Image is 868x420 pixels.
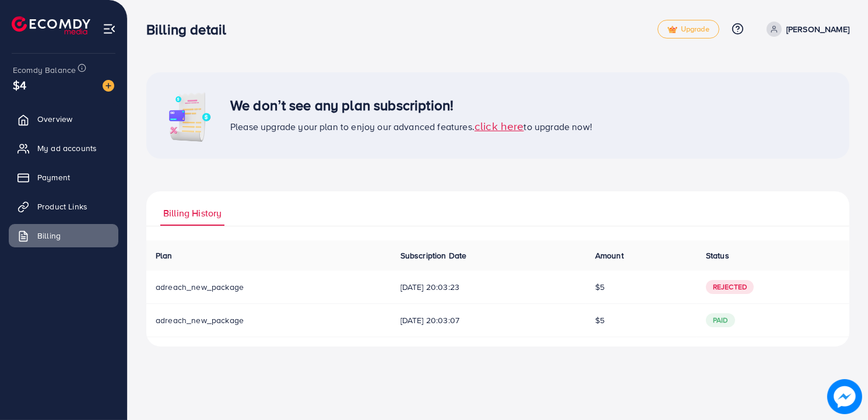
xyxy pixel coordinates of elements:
img: tick [667,26,677,34]
a: Billing [9,224,118,247]
a: My ad accounts [9,136,118,160]
a: [PERSON_NAME] [762,22,849,37]
span: Subscription Date [400,250,467,261]
span: Rejected [706,280,754,294]
span: Please upgrade your plan to enjoy our advanced features. to upgrade now! [230,120,592,133]
span: paid [706,313,735,327]
span: $5 [595,281,605,293]
span: Amount [595,250,624,261]
p: [PERSON_NAME] [786,22,849,36]
span: Billing History [163,206,222,220]
img: image [103,80,114,92]
a: Product Links [9,195,118,218]
span: Billing [37,230,61,242]
span: My ad accounts [37,142,97,154]
span: adreach_new_package [156,281,244,293]
span: Upgrade [667,25,709,34]
span: Status [706,250,729,261]
span: [DATE] 20:03:23 [400,281,577,293]
img: logo [12,16,90,34]
span: click here [475,118,524,134]
span: Overview [37,113,72,125]
a: Payment [9,166,118,189]
img: image [160,86,219,145]
a: tickUpgrade [658,20,719,38]
span: Plan [156,250,173,261]
img: menu [103,22,116,36]
span: Payment [37,171,70,183]
span: $4 [13,76,26,93]
span: adreach_new_package [156,314,244,326]
span: [DATE] 20:03:07 [400,314,577,326]
h3: We don’t see any plan subscription! [230,97,592,114]
span: $5 [595,314,605,326]
img: image [827,379,862,414]
span: Product Links [37,201,87,212]
a: Overview [9,107,118,131]
h3: Billing detail [146,21,236,38]
span: Ecomdy Balance [13,64,76,76]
